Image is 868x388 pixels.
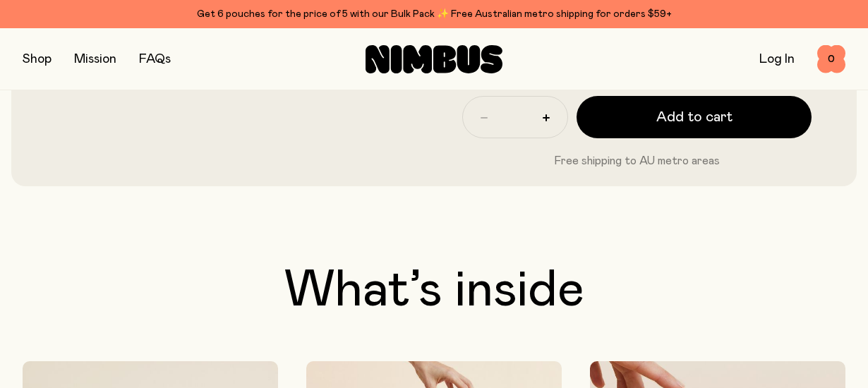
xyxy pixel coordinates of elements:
[23,265,845,316] h2: What’s inside
[462,152,812,169] p: Free shipping to AU metro areas
[139,53,171,66] a: FAQs
[656,107,733,127] span: Add to cart
[759,53,795,66] a: Log In
[74,53,116,66] a: Mission
[577,96,812,138] button: Add to cart
[23,6,845,23] div: Get 6 pouches for the price of 5 with our Bulk Pack ✨ Free Australian metro shipping for orders $59+
[817,45,845,73] button: 0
